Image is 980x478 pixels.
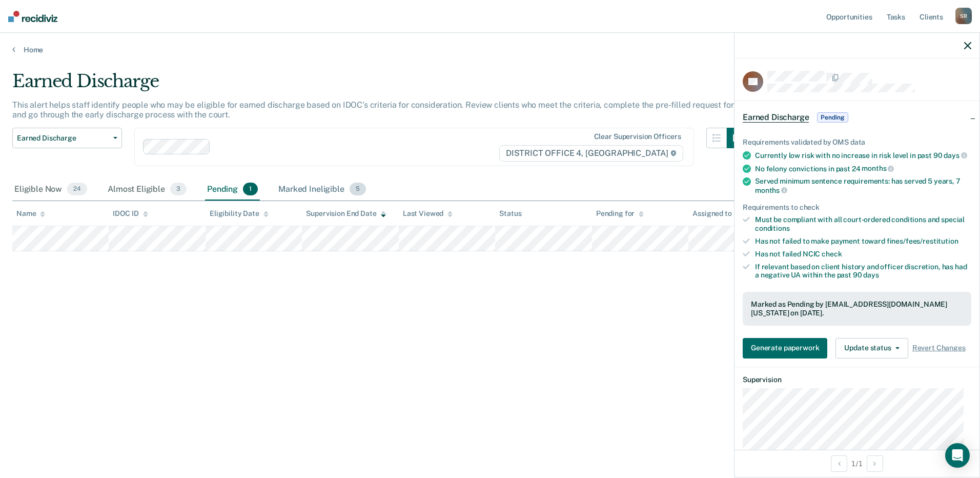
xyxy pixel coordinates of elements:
button: Next Opportunity [867,455,883,472]
div: Open Intercom Messenger [945,443,970,468]
span: days [944,151,967,160]
span: conditions [755,224,790,232]
span: Earned Discharge [743,112,809,123]
span: fines/fees/restitution [887,237,958,245]
div: Supervision End Date [306,209,385,218]
button: Update status [835,338,908,358]
div: Name [16,209,45,218]
span: Revert Changes [912,344,966,352]
div: Currently low risk with no increase in risk level in past 90 [755,151,971,160]
span: 24 [67,183,87,196]
span: 1 [243,183,258,196]
div: 1 / 1 [734,450,979,477]
div: Marked Ineligible [276,178,368,201]
div: Requirements validated by OMS data [743,138,971,147]
span: 3 [170,183,187,196]
button: Generate paperwork [743,338,827,358]
div: Pending [205,178,260,201]
div: Earned DischargePending [734,101,979,134]
div: Clear supervision officers [594,132,681,141]
div: Eligibility Date [210,209,269,218]
span: months [755,186,787,194]
div: Last Viewed [403,209,453,218]
div: Must be compliant with all court-ordered conditions and special [755,215,971,233]
dt: Supervision [743,375,971,384]
img: Recidiviz [8,11,57,22]
span: check [822,250,842,258]
div: Earned Discharge [12,71,747,100]
p: This alert helps staff identify people who may be eligible for earned discharge based on IDOC’s c... [12,100,743,120]
span: Earned Discharge [17,134,109,143]
div: Marked as Pending by [EMAIL_ADDRESS][DOMAIN_NAME][US_STATE] on [DATE]. [751,300,963,317]
div: S R [955,8,972,24]
button: Previous Opportunity [831,455,847,472]
span: DISTRICT OFFICE 4, [GEOGRAPHIC_DATA] [499,145,683,162]
div: Requirements to check [743,203,971,212]
div: Served minimum sentence requirements: has served 5 years, 7 [755,177,971,194]
div: Status [499,209,521,218]
div: Eligible Now [12,178,89,201]
span: Pending [817,112,848,123]
a: Home [12,45,968,54]
div: Has not failed to make payment toward [755,237,971,246]
div: IDOC ID [113,209,148,218]
a: Navigate to form link [743,338,831,358]
div: Almost Eligible [106,178,189,201]
span: months [862,164,894,172]
div: If relevant based on client history and officer discretion, has had a negative UA within the past 90 [755,263,971,280]
div: No felony convictions in past 24 [755,164,971,173]
div: Has not failed NCIC [755,250,971,258]
span: 5 [350,183,366,196]
div: Assigned to [692,209,741,218]
span: days [863,271,879,279]
div: Pending for [596,209,644,218]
